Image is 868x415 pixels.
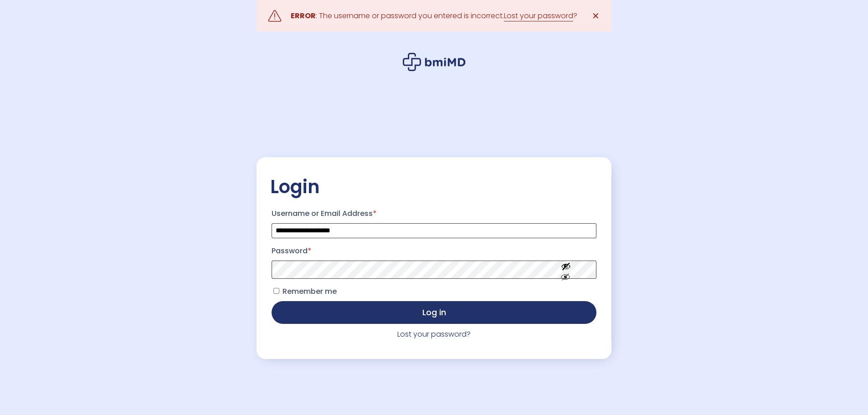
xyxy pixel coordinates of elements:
span: ✕ [592,10,600,22]
span: Remember me [282,286,337,297]
h2: Login [270,175,598,198]
a: Lost your password [504,10,573,21]
a: Lost your password? [397,329,471,339]
label: Username or Email Address [272,206,596,221]
label: Password [272,244,596,258]
button: Log in [272,301,596,324]
div: : The username or password you entered is incorrect. ? [291,10,577,22]
button: Show password [540,254,591,285]
input: Remember me [273,288,279,294]
strong: ERROR [291,10,316,21]
a: ✕ [586,7,605,25]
